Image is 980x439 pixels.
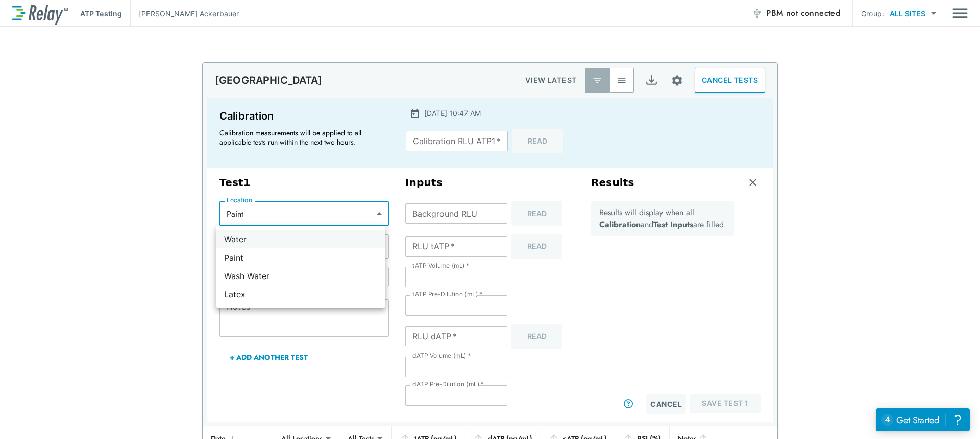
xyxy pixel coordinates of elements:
li: Paint [216,248,385,267]
li: Water [216,230,385,248]
iframe: Resource center [876,408,970,431]
li: Wash Water [216,267,385,285]
li: Latex [216,285,385,304]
